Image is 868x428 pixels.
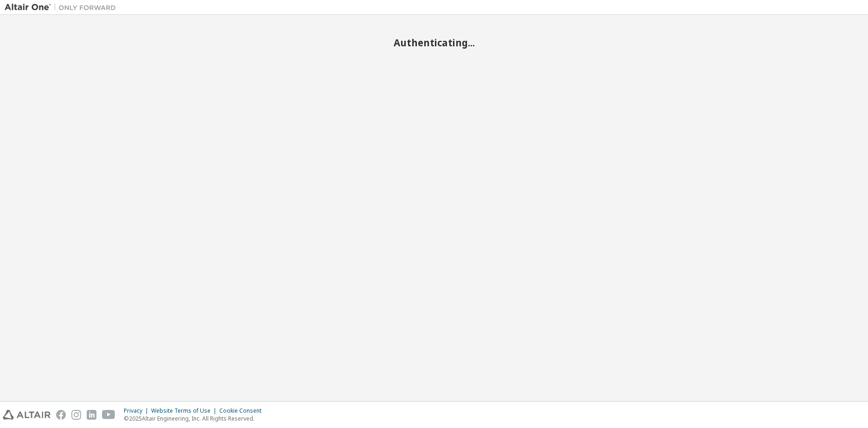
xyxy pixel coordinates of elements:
[124,415,267,422] p: © 2025 Altair Engineering, Inc. All Rights Reserved.
[124,407,151,415] div: Privacy
[3,410,51,420] img: altair_logo.svg
[5,37,863,49] h2: Authenticating...
[87,410,96,420] img: linkedin.svg
[151,407,219,415] div: Website Terms of Use
[5,3,121,12] img: Altair One
[219,407,267,415] div: Cookie Consent
[56,410,66,420] img: facebook.svg
[71,410,81,420] img: instagram.svg
[102,410,115,420] img: youtube.svg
